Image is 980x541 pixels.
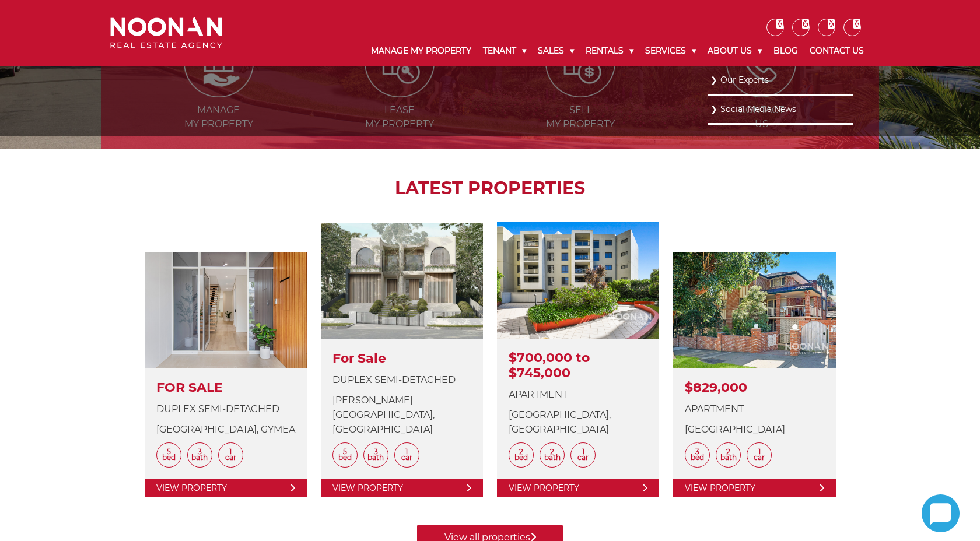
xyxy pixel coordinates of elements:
a: Services [639,36,702,66]
a: About Us [702,36,768,66]
a: Blog [768,36,804,66]
h2: LATEST PROPERTIES [131,178,850,199]
a: Sales [532,36,580,66]
a: Contact Us [804,36,870,66]
img: Noonan Real Estate Agency [110,17,222,48]
a: Our Experts [710,72,850,88]
a: Social Media News [710,101,850,117]
a: Manage My Property [365,36,477,66]
a: Tenant [477,36,532,66]
a: Rentals [580,36,639,66]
